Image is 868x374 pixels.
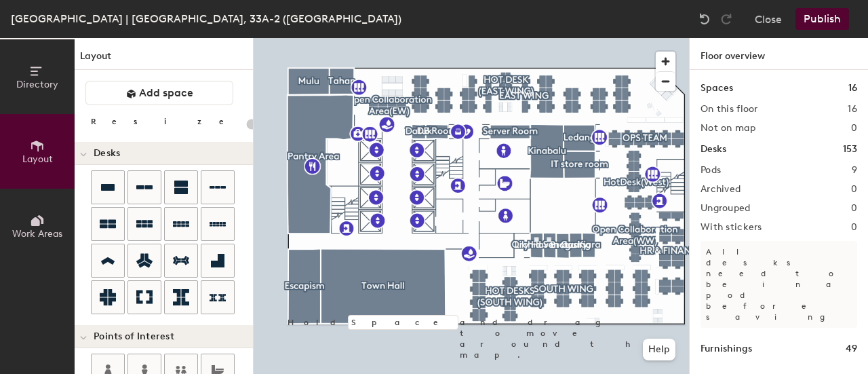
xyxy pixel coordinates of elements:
span: Directory [16,79,58,90]
img: Redo [719,12,733,26]
span: Layout [22,153,53,165]
h1: Floor overview [690,38,868,70]
h2: Ungrouped [701,203,751,214]
h2: 16 [848,104,857,115]
p: All desks need to be in a pod before saving [701,241,857,328]
span: Add space [139,86,193,100]
span: Desks [94,148,120,159]
h1: Layout [75,49,253,70]
button: Help [643,339,675,360]
h2: 9 [852,165,857,176]
h2: 0 [851,222,857,233]
button: Publish [795,8,849,30]
span: Work Areas [12,228,62,240]
h2: On this floor [701,104,758,115]
h2: Not on map [701,123,755,134]
h1: Furnishings [701,341,752,356]
h1: Desks [701,142,726,157]
h2: 0 [851,184,857,195]
span: Points of Interest [94,331,174,342]
h1: 153 [843,142,857,157]
h1: Spaces [701,81,733,96]
h2: 0 [851,203,857,214]
h2: With stickers [701,222,762,233]
div: Resize [91,116,241,127]
button: Add space [85,81,233,105]
div: [GEOGRAPHIC_DATA] | [GEOGRAPHIC_DATA], 33A-2 ([GEOGRAPHIC_DATA]) [11,10,401,27]
h1: 16 [848,81,857,96]
h1: 49 [846,341,857,356]
img: Undo [698,12,711,26]
h2: Pods [701,165,721,176]
h2: 0 [851,123,857,134]
button: Close [755,8,782,30]
h2: Archived [701,184,741,195]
